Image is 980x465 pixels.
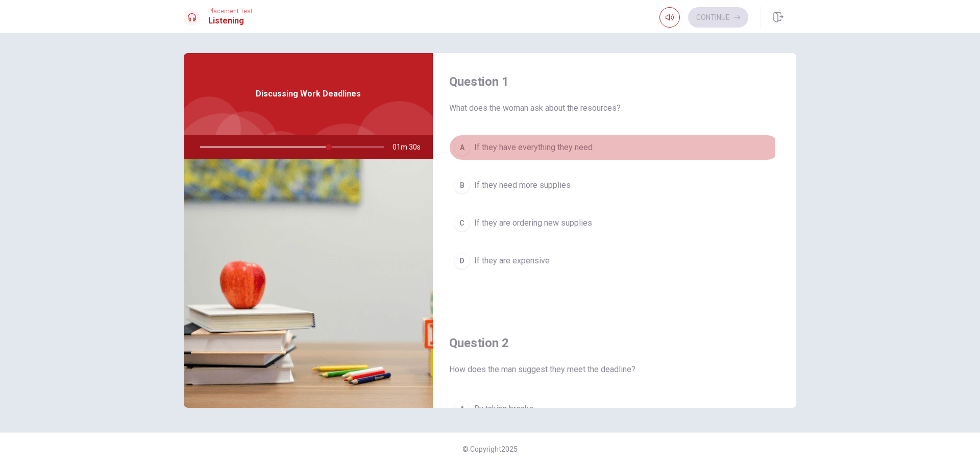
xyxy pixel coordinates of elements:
span: By taking breaks [474,403,533,415]
button: ABy taking breaks [449,396,780,422]
button: DIf they are expensive [449,248,780,274]
h4: Question 1 [449,74,780,90]
span: Placement Test [208,8,253,15]
span: If they are expensive [474,255,550,267]
div: A [454,139,470,156]
span: What does the woman ask about the resources? [449,102,780,114]
h4: Question 2 [449,335,780,351]
button: BIf they need more supplies [449,173,780,198]
div: C [454,215,470,231]
h1: Listening [208,15,253,27]
span: If they are ordering new supplies [474,217,592,229]
img: Discussing Work Deadlines [184,159,433,408]
span: © Copyright 2025 [462,445,518,453]
span: If they need more supplies [474,179,571,191]
div: A [454,401,470,417]
button: AIf they have everything they need [449,135,780,160]
span: Discussing Work Deadlines [256,88,361,100]
span: How does the man suggest they meet the deadline? [449,363,780,376]
button: CIf they are ordering new supplies [449,210,780,236]
span: If they have everything they need [474,141,593,154]
span: 01m 30s [393,135,429,159]
div: D [454,253,470,269]
div: B [454,177,470,193]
